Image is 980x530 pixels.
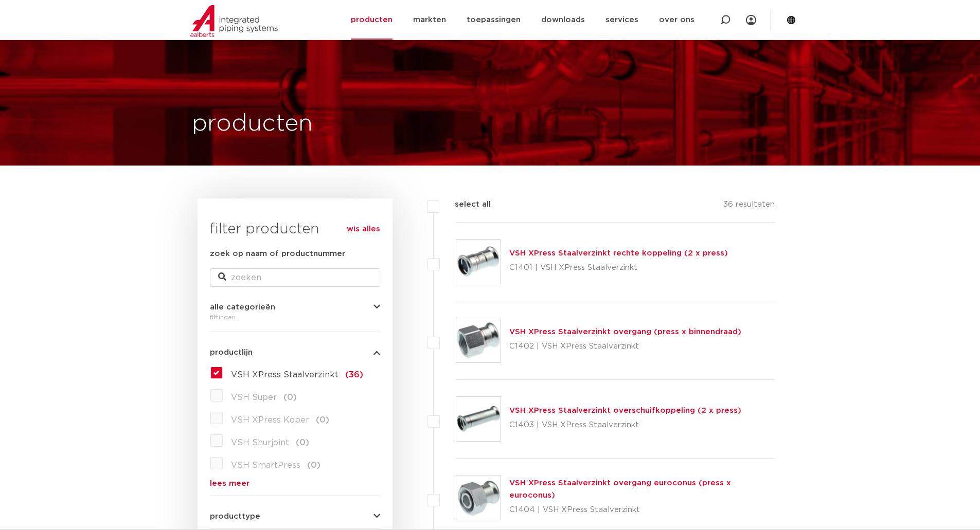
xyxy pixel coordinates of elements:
img: Thumbnail for VSH XPress Staalverzinkt overgang (press x binnendraad) [456,318,501,362]
span: productlijn [210,349,253,356]
h1: producten [192,107,313,140]
span: VSH Shurjoint [231,438,289,447]
span: (0) [283,393,297,401]
a: VSH XPress Staalverzinkt overgang euroconus (press x euroconus) [509,479,731,499]
label: select all [439,198,491,211]
a: wis alles [347,223,380,235]
button: producttype [210,513,380,520]
p: C1403 | VSH XPress Staalverzinkt [509,417,741,433]
a: VSH XPress Staalverzinkt rechte koppeling (2 x press) [509,249,728,257]
p: 36 resultaten [723,198,775,214]
span: producttype [210,513,260,520]
span: (0) [296,438,309,447]
a: VSH XPress Staalverzinkt overschuifkoppeling (2 x press) [509,407,741,414]
input: zoeken [210,268,380,287]
img: Thumbnail for VSH XPress Staalverzinkt rechte koppeling (2 x press) [456,240,501,284]
span: (0) [307,461,320,469]
p: C1402 | VSH XPress Staalverzinkt [509,338,741,355]
button: alle categorieën [210,303,380,311]
span: VSH XPress Koper [231,416,309,424]
a: VSH XPress Staalverzinkt overgang (press x binnendraad) [509,328,741,336]
img: Thumbnail for VSH XPress Staalverzinkt overgang euroconus (press x euroconus) [456,476,501,520]
h3: filter producten [210,219,380,240]
p: C1401 | VSH XPress Staalverzinkt [509,260,728,276]
img: Thumbnail for VSH XPress Staalverzinkt overschuifkoppeling (2 x press) [456,397,501,441]
p: C1404 | VSH XPress Staalverzinkt [509,502,775,518]
span: (0) [316,416,329,424]
span: alle categorieën [210,303,275,311]
span: VSH Super [231,393,277,401]
a: lees meer [210,480,380,487]
span: VSH SmartPress [231,461,300,469]
div: fittingen [210,311,380,323]
span: (36) [345,371,363,379]
span: VSH XPress Staalverzinkt [231,371,338,379]
button: productlijn [210,349,380,356]
label: zoek op naam of productnummer [210,248,345,260]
